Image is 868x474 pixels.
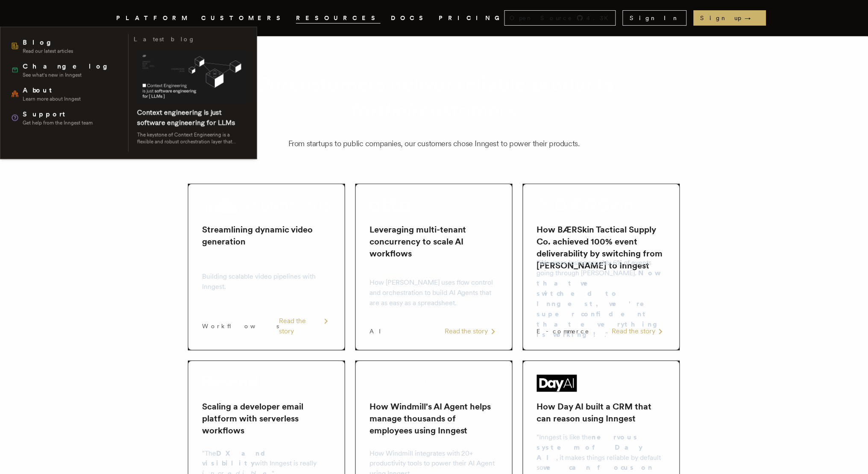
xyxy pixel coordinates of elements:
p: Building scalable video pipelines with Inngest. [202,271,331,292]
button: RESOURCES [296,13,381,24]
button: PLATFORM [116,13,191,24]
h2: How BÆRSkin Tactical Supply Co. achieved 100% event deliverability by switching from [PERSON_NAME... [537,224,666,271]
a: Otto logoLeveraging multi-tenant concurrency to scale AI workflowsHow [PERSON_NAME] uses flow con... [355,184,513,350]
span: 4.3 K [587,14,614,22]
img: Day AI [537,375,577,392]
em: Our [254,71,289,96]
span: Workflows [202,322,279,330]
a: AboutLearn more about Inngest [7,82,123,106]
img: SoundCloud [202,198,331,215]
img: Windmill [369,375,430,389]
span: About [23,85,81,96]
span: Open Source [510,14,573,22]
a: ChangelogSee what's new in Inngest [7,58,123,82]
a: BÆRSkin Tactical Supply Co. logoHow BÆRSkin Tactical Supply Co. achieved 100% event deliverabilit... [523,184,680,350]
div: Read the story [612,326,666,336]
h2: Scaling a developer email platform with serverless workflows [202,400,331,436]
div: Read the story [279,316,331,336]
a: SoundCloud logoStreamlining dynamic video generationBuilding scalable video pipelines with Innges... [188,184,345,350]
a: Sign In [623,10,687,26]
div: Read the story [445,326,499,336]
h2: Leveraging multi-tenant concurrency to scale AI workflows [369,224,499,259]
a: Context engineering is just software engineering for LLMs [137,109,235,127]
h2: How Windmill's AI Agent helps manage thousands of employees using Inngest [369,400,499,436]
span: Get help from the Inngest team [23,120,93,127]
span: Changelog [23,62,114,72]
a: SupportGet help from the Inngest team [7,106,123,130]
span: Blog [23,38,73,48]
h2: How Day AI built a CRM that can reason using Inngest [537,400,666,424]
img: Resend [202,375,258,389]
a: PRICING [439,13,504,24]
strong: DX and visibility [202,449,273,468]
a: DOCS [391,13,428,24]
a: BlogRead our latest articles [7,34,123,58]
span: Learn more about Inngest [23,96,81,103]
span: E-commerce [537,327,590,336]
em: their [378,98,420,123]
span: See what's new in Inngest [23,72,114,79]
strong: Now that we switched to Inngest, we're super confident that everything is working! [537,269,664,339]
p: From startups to public companies, our customers chose Inngest to power their products. [126,138,742,150]
h3: Latest blog [134,34,195,44]
h1: customers deliver reliable products for customers [208,71,660,124]
span: Support [23,109,93,120]
img: BÆRSkin Tactical Supply Co. [537,198,633,212]
p: How [PERSON_NAME] uses flow control and orchestration to build AI Agents that are as easy as a sp... [369,277,499,308]
a: Sign up [694,10,766,26]
span: → [745,14,759,22]
strong: nervous system of Day AI [537,433,643,462]
img: Otto [369,198,411,212]
a: CUSTOMERS [201,13,286,24]
p: "We were losing roughly 6% of events going through [PERSON_NAME]. ." [537,258,666,340]
h2: Streamlining dynamic video generation [202,224,331,247]
span: AI [369,327,388,336]
span: Read our latest articles [23,48,73,55]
